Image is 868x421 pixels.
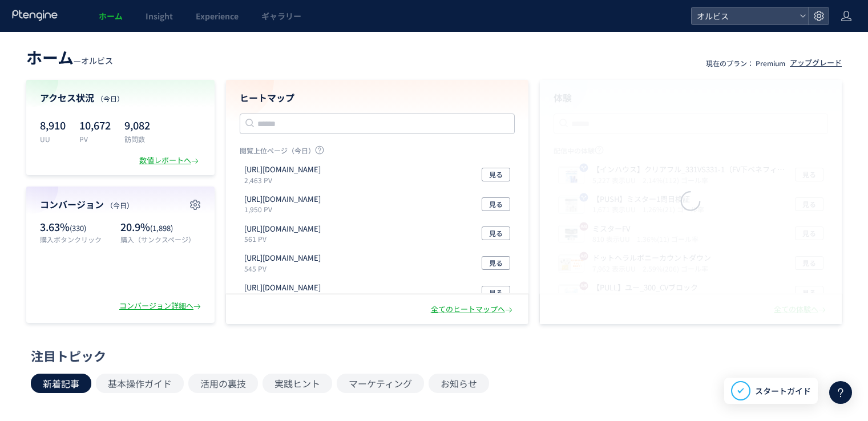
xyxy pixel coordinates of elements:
div: 注目トピック [31,347,831,365]
span: ギャラリー [261,10,301,22]
div: — [26,46,113,68]
p: 訪問数 [124,134,150,144]
span: スタートガイド [755,385,811,397]
p: 10,672 [79,116,111,134]
span: オルビス [693,7,795,25]
div: 数値レポートへ [139,155,201,166]
span: ホーム [99,10,123,22]
p: 8,910 [40,116,66,134]
span: Insight [146,10,173,22]
button: お知らせ [429,374,489,393]
span: オルビス [81,55,113,66]
button: 活用の裏技 [188,374,258,393]
p: UU [40,134,66,144]
span: ホーム [26,46,74,68]
span: （今日） [96,94,124,103]
p: PV [79,134,111,144]
p: 現在のプラン： Premium [706,58,785,68]
p: 9,082 [124,116,150,134]
button: 実践ヒント [263,374,332,393]
button: 新着記事 [31,374,91,393]
span: Experience [196,10,239,22]
button: 基本操作ガイド [96,374,184,393]
div: アップグレード [790,58,842,68]
h4: アクセス状況 [40,91,201,104]
button: マーケティング [337,374,424,393]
